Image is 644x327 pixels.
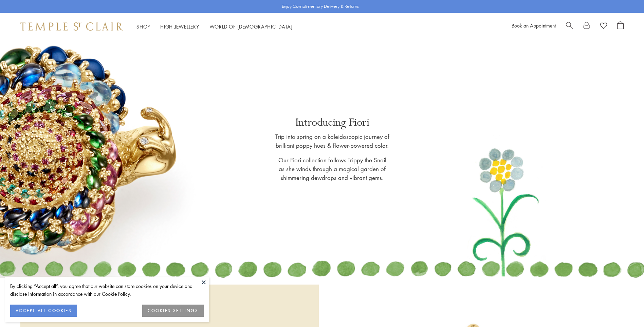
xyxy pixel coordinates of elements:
a: High JewelleryHigh Jewellery [160,23,199,30]
button: COOKIES SETTINGS [142,305,204,317]
a: Open Shopping Bag [617,21,624,32]
p: Enjoy Complimentary Delivery & Returns [282,3,359,10]
img: Temple St. Clair [20,22,123,31]
div: By clicking “Accept all”, you agree that our website can store cookies on your device and disclos... [10,282,204,298]
a: World of [DEMOGRAPHIC_DATA]World of [DEMOGRAPHIC_DATA] [209,23,293,30]
a: Search [566,21,573,32]
nav: Main navigation [136,22,293,31]
a: View Wishlist [600,21,607,32]
button: ACCEPT ALL COOKIES [10,305,77,317]
a: Book an Appointment [512,22,556,29]
a: ShopShop [136,23,150,30]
